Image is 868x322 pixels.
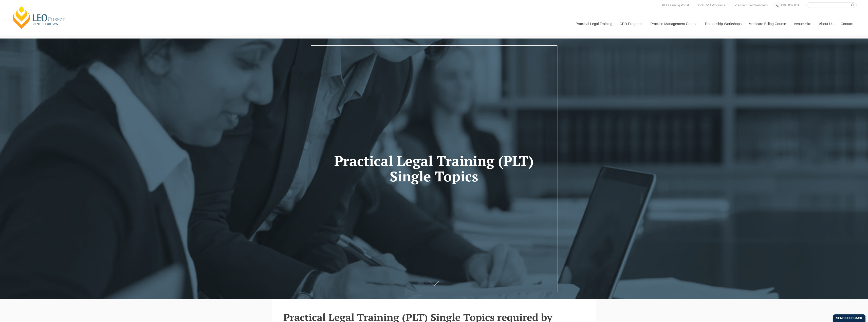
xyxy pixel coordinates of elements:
[616,13,647,35] a: CPD Programs
[837,13,857,35] a: Contact
[779,3,800,8] a: 1300 039 031
[701,13,745,35] a: Traineeship Workshops
[745,13,790,35] a: Medicare Billing Course
[11,6,67,29] a: [PERSON_NAME] Centre for Law
[647,13,701,35] a: Practice Management Course
[733,3,769,8] a: Pre-Recorded Webcasts
[572,13,616,35] a: Practical Legal Training
[695,3,726,8] a: Book CPD Programs
[661,3,690,8] a: PLT Learning Portal
[815,13,837,35] a: About Us
[330,153,538,184] h1: Practical Legal Training (PLT) Single Topics
[790,13,815,35] a: Venue Hire
[834,288,855,309] iframe: LiveChat chat widget
[781,4,799,7] span: 1300 039 031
